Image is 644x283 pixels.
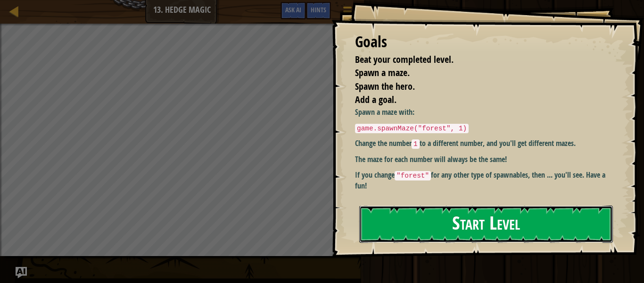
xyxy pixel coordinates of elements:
li: Spawn the hero. [343,80,609,94]
div: Goals [355,31,611,53]
span: Add a goal. [355,93,396,106]
code: "forest" [395,171,431,180]
span: Ask AI [285,5,301,14]
button: Ask AI [16,267,27,278]
p: Spawn a maze with: [355,107,611,118]
span: Beat your completed level. [355,53,454,66]
span: Spawn a maze. [355,66,410,79]
li: Beat your completed level. [343,53,609,67]
button: Ask AI [281,2,306,19]
button: Start Level [359,206,613,243]
span: Hints [311,5,326,14]
li: Spawn a maze. [343,66,609,80]
code: 1 [412,139,420,149]
p: The maze for each number will always be the same! [355,154,611,165]
span: Spawn the hero. [355,80,415,93]
p: Change the number to a different number, and you'll get different mazes. [355,138,611,149]
p: If you change for any other type of spawnables, then ... you'll see. Have a fun! [355,170,611,191]
li: Add a goal. [343,93,609,107]
code: game.spawnMaze("forest", 1) [355,124,469,133]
